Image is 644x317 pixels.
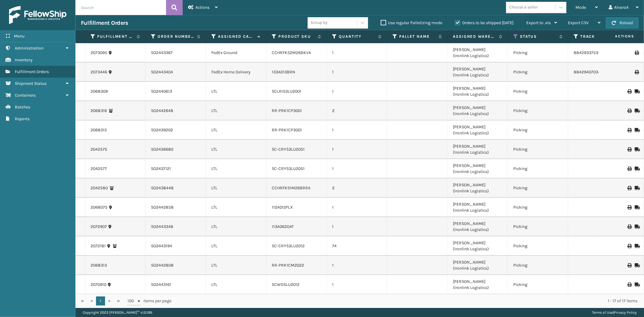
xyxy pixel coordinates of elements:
a: 2072181 [91,243,106,249]
i: Print BOL [627,225,631,229]
td: 74 [327,236,387,256]
td: 1 [327,159,387,178]
h3: Fulfillment Orders [81,19,128,27]
td: Picking [508,256,568,275]
td: [PERSON_NAME] (Ironlink Logistics) [447,43,508,62]
i: Print BOL [627,205,631,210]
td: 1 [327,43,387,62]
td: LTL [206,236,266,256]
i: Print Label [635,51,638,55]
a: 2073095 [91,50,107,56]
label: Status [520,34,556,39]
a: RR-PRK1CP3001 [272,127,302,133]
td: Picking [508,140,568,159]
i: Print BOL [627,89,631,94]
a: 2042580 [91,185,108,191]
td: Picking [508,159,568,178]
td: 1 [327,256,387,275]
i: Print BOL [627,283,631,287]
td: LTL [206,82,266,101]
i: Print BOL [627,147,631,152]
td: FedEx Ground [206,43,266,62]
td: LTL [206,198,266,217]
i: Print BOL [627,128,631,132]
td: [PERSON_NAME] (Ironlink Logistics) [447,275,508,294]
td: [PERSON_NAME] (Ironlink Logistics) [447,198,508,217]
td: [PERSON_NAME] (Ironlink Logistics) [447,101,508,120]
label: Fulfillment Order Id [97,34,134,39]
span: Actions [596,31,638,41]
label: Tracking Number [580,34,617,39]
a: 2072907 [91,224,107,230]
td: FedEx Home Delivery [206,62,266,82]
td: LTL [206,159,266,178]
td: SO2436680 [146,140,206,159]
td: 1 [327,217,387,236]
span: Containers [15,93,36,98]
a: 884293375390 [574,50,603,55]
span: Inventory [15,57,33,62]
span: Reports [15,116,30,121]
a: 2068075 [91,204,107,210]
span: Actions [195,5,210,10]
td: Picking [508,198,568,217]
td: [PERSON_NAME] (Ironlink Logistics) [447,62,508,82]
i: Mark as Shipped [635,205,638,210]
label: Assigned Carrier Service [218,34,255,39]
label: Use regular Palletizing mode [381,20,442,25]
a: 133A013BRN [272,69,295,75]
a: 2042577 [91,166,107,172]
td: Picking [508,178,568,198]
td: 1 [327,62,387,82]
span: Menu [14,34,24,39]
a: CCHRFKS1M26BRRA [272,185,310,191]
span: 100 [127,298,136,304]
td: 2 [327,178,387,198]
a: Privacy Policy [614,310,637,315]
span: Batches [15,104,30,110]
a: SC-CRYS3LU2051 [272,166,305,171]
div: 1 - 17 of 17 items [180,298,637,304]
span: Mode [575,5,586,10]
i: Mark as Shipped [635,244,638,248]
td: SO2437121 [146,159,206,178]
td: 1 [327,82,387,101]
td: Picking [508,236,568,256]
span: Administration [15,46,43,51]
td: [PERSON_NAME] (Ironlink Logistics) [447,140,508,159]
td: SO2442648 [146,101,206,120]
i: Mark as Shipped [635,167,638,171]
i: Print BOL [627,109,631,113]
a: 2068315 [91,127,107,133]
td: SO2443161 [146,275,206,294]
td: LTL [206,120,266,140]
a: 1 [96,296,105,306]
div: Choose a seller [509,4,538,11]
a: 884294070342 [574,69,603,75]
a: Terms of Use [592,310,613,315]
span: Export to .xls [526,20,551,25]
a: RR-PRK1CM2022 [272,263,304,268]
td: 1 [327,140,387,159]
td: Picking [508,101,568,120]
span: Fulfillment Orders [15,69,49,74]
a: 112A012FLX [272,205,293,210]
td: [PERSON_NAME] (Ironlink Logistics) [447,256,508,275]
a: 2068313 [91,262,107,268]
td: SO2443348 [146,217,206,236]
button: Reload [606,18,639,28]
a: 2073446 [91,69,107,75]
img: logo [9,6,66,24]
td: LTL [206,140,266,159]
td: LTL [206,275,266,294]
span: Export CSV [568,20,589,25]
i: Mark as Shipped [635,225,638,229]
td: LTL [206,178,266,198]
a: RR-PRK1CP3001 [272,108,302,113]
td: Picking [508,62,568,82]
td: [PERSON_NAME] (Ironlink Logistics) [447,236,508,256]
i: Mark as Shipped [635,263,638,267]
i: Mark as Shipped [635,128,638,132]
label: Order Number [158,34,194,39]
div: | [592,308,637,317]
